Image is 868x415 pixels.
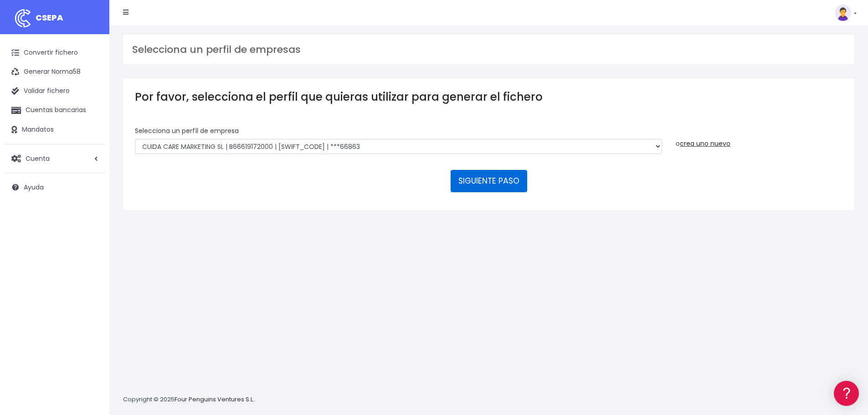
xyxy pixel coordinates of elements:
button: Contáctanos [9,244,173,260]
button: SIGUIENTE PASO [451,170,527,192]
img: logo [11,7,34,30]
p: Copyright © 2025 . [123,395,256,405]
a: Generar Norma58 [5,62,105,82]
a: Mandatos [5,120,105,139]
a: Validar fichero [5,82,105,101]
div: Información general [9,63,173,72]
div: o [676,126,842,149]
img: profile [835,5,851,21]
a: Videotutoriales [9,143,173,158]
a: Ayuda [5,178,105,197]
a: Problemas habituales [9,129,173,143]
span: Ayuda [24,183,44,192]
span: CSEPA [36,12,63,23]
h3: Por favor, selecciona el perfil que quieras utilizar para generar el fichero [135,90,842,103]
a: API [9,233,173,247]
a: Perfiles de empresas [9,158,173,172]
a: crea uno nuevo [680,139,730,148]
label: Selecciona un perfíl de empresa [135,126,239,136]
a: POWERED BY ENCHANT [125,262,175,271]
a: Formatos [9,115,173,129]
h3: Selecciona un perfil de empresas [132,44,845,56]
a: Four Penguins Ventures S.L. [175,395,254,404]
div: Facturación [9,181,173,190]
a: Información general [9,77,173,92]
div: Programadores [9,219,173,227]
a: Convertir fichero [5,43,105,62]
a: Cuentas bancarias [5,101,105,120]
div: Convertir ficheros [9,101,173,109]
a: Cuenta [5,149,105,168]
a: General [9,195,173,210]
span: Cuenta [26,154,50,163]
